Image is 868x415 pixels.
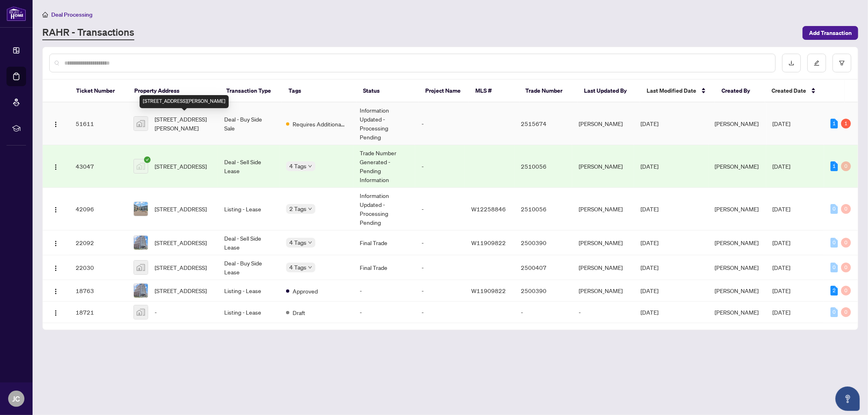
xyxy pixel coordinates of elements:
[831,286,838,295] div: 2
[308,207,312,211] span: down
[471,205,506,213] span: W12258846
[809,26,852,39] span: Add Transaction
[519,80,578,102] th: Trade Number
[42,26,134,40] a: RAHR - Transactions
[49,160,62,173] button: Logo
[218,102,280,145] td: Deal - Buy Side Sale
[52,121,59,128] img: Logo
[772,86,806,95] span: Created Date
[293,120,345,128] span: Requires Additional Docs
[134,305,148,319] img: thumbnail-img
[841,119,851,128] div: 1
[572,255,634,280] td: [PERSON_NAME]
[218,255,280,280] td: Deal - Buy Side Lease
[308,241,312,245] span: down
[155,162,207,171] span: [STREET_ADDRESS]
[773,120,791,127] span: [DATE]
[415,302,465,323] td: -
[715,239,759,246] span: [PERSON_NAME]
[220,80,282,102] th: Transaction Type
[469,80,519,102] th: MLS #
[641,264,658,271] span: [DATE]
[572,102,634,145] td: [PERSON_NAME]
[144,156,151,163] span: check-circle
[572,145,634,188] td: [PERSON_NAME]
[155,238,207,247] span: [STREET_ADDRESS]
[572,302,634,323] td: -
[282,80,356,102] th: Tags
[841,204,851,214] div: 0
[49,117,62,130] button: Logo
[51,11,92,18] span: Deal Processing
[69,280,127,302] td: 18763
[218,145,280,188] td: Deal - Sell Side Lease
[218,188,280,230] td: Listing - Lease
[69,302,127,323] td: 18721
[289,238,306,247] span: 4 Tags
[52,310,59,316] img: Logo
[641,120,658,127] span: [DATE]
[155,204,207,213] span: [STREET_ADDRESS]
[807,54,826,72] button: edit
[831,263,838,272] div: 0
[353,302,415,323] td: -
[70,80,128,102] th: Ticket Number
[841,263,851,272] div: 0
[514,145,572,188] td: 2510056
[353,102,415,145] td: Information Updated - Processing Pending
[715,287,759,294] span: [PERSON_NAME]
[415,230,465,255] td: -
[49,261,62,274] button: Logo
[831,204,838,214] div: 0
[773,309,791,316] span: [DATE]
[218,280,280,302] td: Listing - Lease
[715,120,759,127] span: [PERSON_NAME]
[134,261,148,274] img: thumbnail-img
[773,239,791,246] span: [DATE]
[802,26,858,40] button: Add Transaction
[572,230,634,255] td: [PERSON_NAME]
[356,80,419,102] th: Status
[773,287,791,294] span: [DATE]
[134,236,148,250] img: thumbnail-img
[52,164,59,170] img: Logo
[69,188,127,230] td: 42096
[7,6,26,21] img: logo
[69,230,127,255] td: 22092
[415,280,465,302] td: -
[218,302,280,323] td: Listing - Lease
[831,238,838,248] div: 0
[49,306,62,319] button: Logo
[155,286,207,295] span: [STREET_ADDRESS]
[471,239,506,246] span: W11909822
[353,230,415,255] td: Final Trade
[831,307,838,317] div: 0
[415,188,465,230] td: -
[773,163,791,170] span: [DATE]
[572,188,634,230] td: [PERSON_NAME]
[789,60,794,66] span: download
[715,163,759,170] span: [PERSON_NAME]
[833,54,851,72] button: filter
[773,264,791,271] span: [DATE]
[841,238,851,248] div: 0
[831,119,838,128] div: 1
[49,236,62,249] button: Logo
[514,280,572,302] td: 2500390
[641,287,658,294] span: [DATE]
[155,263,207,272] span: [STREET_ADDRESS]
[471,287,506,294] span: W11909822
[641,239,658,246] span: [DATE]
[715,309,759,316] span: [PERSON_NAME]
[814,60,820,66] span: edit
[841,286,851,295] div: 0
[353,188,415,230] td: Information Updated - Processing Pending
[782,54,801,72] button: download
[52,240,59,247] img: Logo
[353,255,415,280] td: Final Trade
[514,188,572,230] td: 2510056
[52,288,59,295] img: Logo
[52,206,59,213] img: Logo
[839,60,845,66] span: filter
[289,161,306,171] span: 4 Tags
